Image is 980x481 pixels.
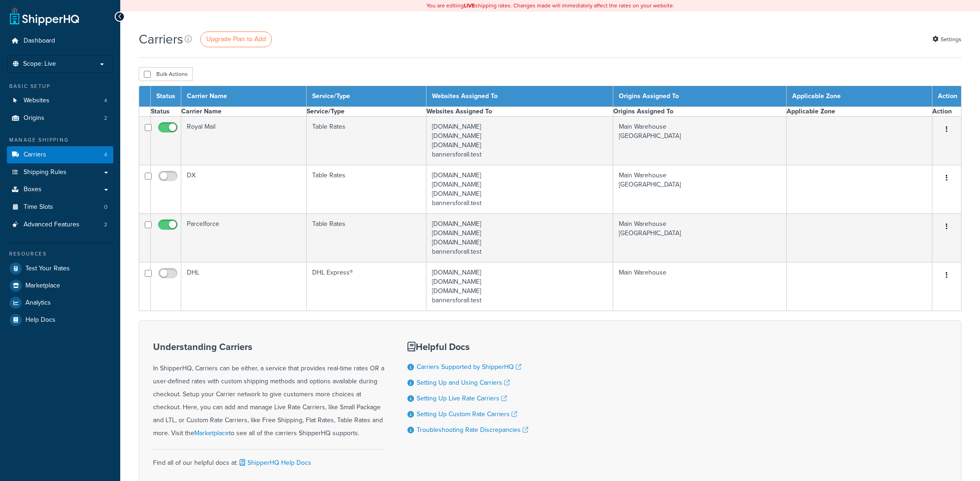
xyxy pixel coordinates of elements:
[194,428,229,438] a: Marketplace
[7,146,113,163] a: Carriers 4
[206,34,266,44] span: Upgrade Plan to Add
[932,107,962,117] th: Action
[7,92,113,109] li: Websites
[613,86,787,107] th: Origins Assigned To
[7,216,113,233] li: Advanced Features
[787,86,932,107] th: Applicable Zone
[24,151,46,159] span: Carriers
[932,86,962,107] th: Action
[407,342,528,352] h3: Helpful Docs
[7,82,113,90] div: Basic Setup
[151,86,181,107] th: Status
[24,221,80,229] span: Advanced Features
[181,262,307,311] td: DHL
[7,110,113,127] li: Origins
[200,31,272,47] a: Upgrade Plan to Add
[7,216,113,233] a: Advanced Features 2
[613,107,787,117] th: Origins Assigned To
[24,186,42,194] span: Boxes
[23,60,56,68] span: Scope: Live
[426,214,613,262] td: [DOMAIN_NAME] [DOMAIN_NAME] [DOMAIN_NAME] bannersforall.test
[417,378,510,387] a: Setting Up and Using Carriers
[7,110,113,127] a: Origins 2
[181,117,307,165] td: Royal Mail
[181,214,307,262] td: Parcelforce
[426,86,613,107] th: Websites Assigned To
[24,97,49,105] span: Websites
[24,114,44,122] span: Origins
[151,107,181,117] th: Status
[464,1,475,10] b: LIVE
[10,7,79,25] a: ShipperHQ Home
[426,165,613,214] td: [DOMAIN_NAME] [DOMAIN_NAME] [DOMAIN_NAME] bannersforall.test
[24,37,55,45] span: Dashboard
[7,277,113,294] a: Marketplace
[417,394,507,403] a: Setting Up Live Rate Carriers
[307,262,426,311] td: DHL Express®
[139,30,183,48] h1: Carriers
[7,136,113,144] div: Manage Shipping
[104,114,107,122] span: 2
[7,164,113,181] a: Shipping Rules
[25,282,60,290] span: Marketplace
[932,33,962,46] a: Settings
[7,92,113,109] a: Websites 4
[104,203,107,211] span: 0
[613,165,787,214] td: Main Warehouse [GEOGRAPHIC_DATA]
[24,203,53,211] span: Time Slots
[307,165,426,214] td: Table Rates
[787,107,932,117] th: Applicable Zone
[104,221,107,229] span: 2
[153,342,384,440] div: In ShipperHQ, Carriers can be either, a service that provides real-time rates OR a user-defined r...
[417,425,528,435] a: Troubleshooting Rate Discrepancies
[7,199,113,216] a: Time Slots 0
[139,67,193,81] button: Bulk Actions
[426,262,613,311] td: [DOMAIN_NAME] [DOMAIN_NAME] [DOMAIN_NAME] bannersforall.test
[153,449,384,469] div: Find all of our helpful docs at:
[25,265,70,273] span: Test Your Rates
[307,117,426,165] td: Table Rates
[238,458,311,468] a: ShipperHQ Help Docs
[25,316,55,324] span: Help Docs
[307,214,426,262] td: Table Rates
[613,117,787,165] td: Main Warehouse [GEOGRAPHIC_DATA]
[7,32,113,50] a: Dashboard
[426,117,613,165] td: [DOMAIN_NAME] [DOMAIN_NAME] [DOMAIN_NAME] bannersforall.test
[417,409,517,419] a: Setting Up Custom Rate Carriers
[417,362,521,372] a: Carriers Supported by ShipperHQ
[104,151,107,159] span: 4
[181,165,307,214] td: DX
[7,260,113,277] a: Test Your Rates
[7,312,113,328] a: Help Docs
[7,250,113,258] div: Resources
[307,86,426,107] th: Service/Type
[7,294,113,311] a: Analytics
[181,107,307,117] th: Carrier Name
[307,107,426,117] th: Service/Type
[613,262,787,311] td: Main Warehouse
[181,86,307,107] th: Carrier Name
[153,342,384,352] h3: Understanding Carriers
[7,181,113,198] a: Boxes
[24,169,67,176] span: Shipping Rules
[426,107,613,117] th: Websites Assigned To
[25,299,51,307] span: Analytics
[104,97,107,105] span: 4
[7,146,113,163] li: Carriers
[613,214,787,262] td: Main Warehouse [GEOGRAPHIC_DATA]
[7,199,113,216] li: Time Slots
